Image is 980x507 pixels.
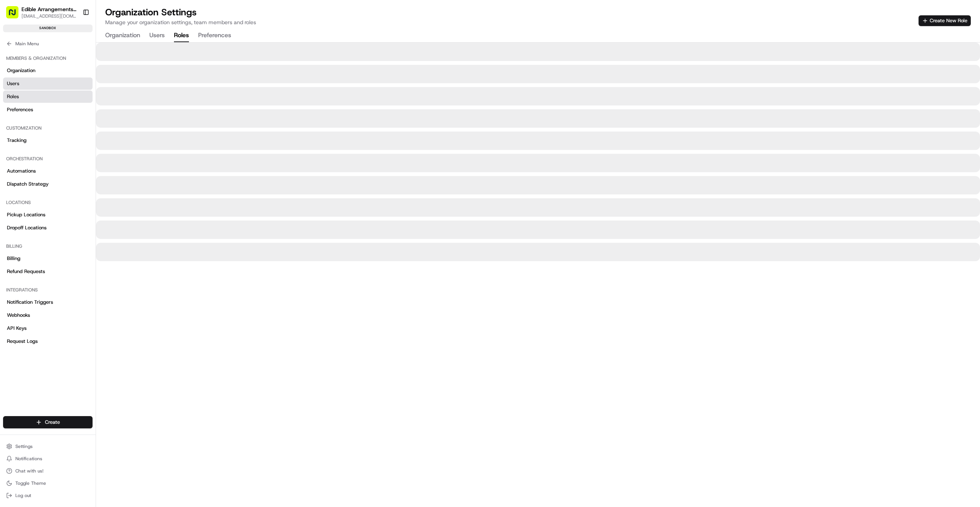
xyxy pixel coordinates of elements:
div: Members & Organization [3,52,93,64]
span: API Keys [7,325,26,332]
button: Settings [3,441,93,452]
span: Organization [7,67,35,74]
a: Powered byPylon [54,130,93,136]
span: Notifications [15,456,42,462]
span: Dispatch Strategy [7,181,49,188]
div: Billing [3,240,93,252]
button: [EMAIL_ADDRESS][DOMAIN_NAME] [22,13,76,19]
button: Log out [3,490,93,501]
div: 💻 [65,112,71,118]
a: Tracking [3,134,93,147]
span: API Documentation [73,111,123,119]
span: Billing [7,255,20,262]
button: Create New Role [919,15,971,26]
button: Start new chat [131,76,140,85]
a: Pickup Locations [3,209,93,221]
button: Create [3,416,93,428]
span: Knowledge Base [15,111,59,119]
button: Organization [105,29,140,42]
a: Request Logs [3,335,93,347]
a: Organization [3,64,93,77]
a: Preferences [3,104,93,116]
span: Notification Triggers [7,299,53,306]
button: Users [149,29,165,42]
span: Tracking [7,137,26,144]
button: Main Menu [3,38,93,49]
span: Chat with us! [15,468,43,474]
span: Dropoff Locations [7,224,46,231]
span: Settings [15,443,33,449]
span: Request Logs [7,338,38,345]
div: 📗 [8,112,14,118]
button: Toggle Theme [3,478,93,489]
a: Refund Requests [3,265,93,278]
a: Notification Triggers [3,296,93,308]
div: Locations [3,196,93,209]
a: Users [3,77,93,90]
a: 💻API Documentation [62,108,126,122]
a: 📗Knowledge Base [5,108,62,122]
span: Refund Requests [7,268,45,275]
a: API Keys [3,322,93,334]
div: Start new chat [26,73,126,81]
button: Preferences [198,29,231,42]
span: Log out [15,492,31,499]
span: Users [7,80,19,87]
button: Chat with us! [3,466,93,476]
p: Manage your organization settings, team members and roles [105,18,256,26]
div: sandbox [3,25,93,32]
div: Orchestration [3,153,93,165]
a: Billing [3,252,93,265]
img: 1736555255976-a54dd68f-1ca7-489b-9aae-adbdc363a1c4 [8,73,22,87]
a: Dropoff Locations [3,222,93,234]
div: Customization [3,122,93,134]
button: Edible Arrangements API Sandbox [22,5,76,13]
button: Edible Arrangements API Sandbox[EMAIL_ADDRESS][DOMAIN_NAME] [3,3,79,21]
span: Create [45,419,60,426]
h1: Organization Settings [105,6,256,18]
a: Roles [3,91,93,103]
input: Clear [20,49,127,58]
a: Webhooks [3,309,93,321]
a: Automations [3,165,93,177]
div: Integrations [3,284,93,296]
span: Automations [7,168,36,174]
p: Welcome 👋 [8,31,140,43]
button: Notifications [3,453,93,464]
span: Pickup Locations [7,211,45,218]
span: Preferences [7,106,33,113]
a: Dispatch Strategy [3,178,93,190]
img: Nash [8,8,23,23]
button: Roles [174,29,189,42]
span: Webhooks [7,312,30,319]
span: Roles [7,93,19,100]
div: We're available if you need us! [26,81,97,87]
span: Pylon [76,130,93,136]
span: Toggle Theme [15,480,46,486]
span: Main Menu [15,41,39,47]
